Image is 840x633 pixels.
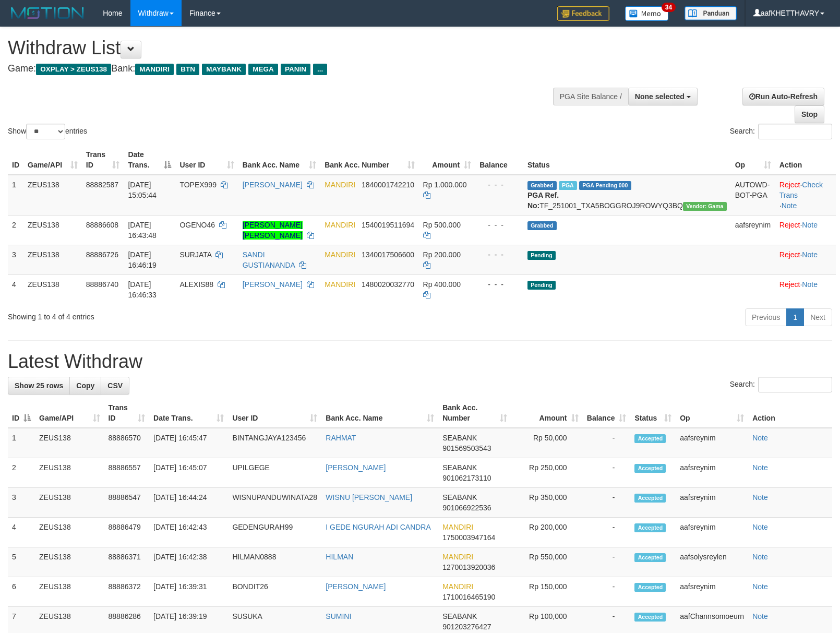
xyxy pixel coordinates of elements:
[104,547,150,577] td: 88886371
[325,280,355,289] span: MANDIRI
[676,428,748,458] td: aafsreynim
[362,280,414,289] span: Copy 1480020032770 to clipboard
[8,215,23,245] td: 2
[583,518,631,547] td: -
[583,428,631,458] td: -
[228,398,321,428] th: User ID: activate to sort column ascending
[362,181,414,189] span: Copy 1840001742210 to clipboard
[320,145,418,175] th: Bank Acc. Number: activate to sort column ascending
[775,274,836,304] td: ·
[175,145,238,175] th: User ID: activate to sort column ascending
[423,181,467,189] span: Rp 1.000.000
[86,221,118,229] span: 88886608
[511,547,583,577] td: Rp 550,000
[442,553,473,561] span: MANDIRI
[107,381,123,390] span: CSV
[752,493,768,501] a: Note
[228,428,321,458] td: BINTANGJAYA123456
[8,64,549,74] h4: Game: Bank:
[742,88,824,105] a: Run Auto-Refresh
[325,181,355,189] span: MANDIRI
[23,274,82,304] td: ZEUS138
[202,64,246,75] span: MAYBANK
[238,145,320,175] th: Bank Acc. Name: activate to sort column ascending
[795,105,824,123] a: Stop
[662,3,676,12] span: 34
[559,181,577,190] span: Marked by aafnoeunsreypich
[511,458,583,488] td: Rp 250,000
[228,458,321,488] td: UPILGEGE
[628,88,698,105] button: None selected
[479,249,519,260] div: - - -
[8,518,35,547] td: 4
[104,518,150,547] td: 88886479
[676,488,748,518] td: aafsreynim
[676,398,748,428] th: Op: activate to sort column ascending
[149,577,228,607] td: [DATE] 16:39:31
[802,250,818,259] a: Note
[86,280,118,289] span: 88886740
[511,488,583,518] td: Rp 350,000
[635,92,685,101] span: None selected
[583,398,631,428] th: Balance: activate to sort column ascending
[442,444,491,452] span: Copy 901569503543 to clipboard
[583,577,631,607] td: -
[23,145,82,175] th: Game/API: activate to sort column ascending
[15,381,63,390] span: Show 25 rows
[676,518,748,547] td: aafsreynim
[326,523,430,531] a: I GEDE NGURAH ADI CANDRA
[179,280,213,289] span: ALEXIS88
[779,280,800,289] a: Reject
[104,458,150,488] td: 88886557
[8,458,35,488] td: 2
[442,563,495,571] span: Copy 1270013920036 to clipboard
[321,398,438,428] th: Bank Acc. Name: activate to sort column ascending
[527,281,556,290] span: Pending
[634,553,666,562] span: Accepted
[228,488,321,518] td: WISNUPANDUWINATA28
[557,6,609,21] img: Feedback.jpg
[752,553,768,561] a: Note
[419,145,476,175] th: Amount: activate to sort column ascending
[511,577,583,607] td: Rp 150,000
[104,577,150,607] td: 88886372
[248,64,278,75] span: MEGA
[243,280,303,289] a: [PERSON_NAME]
[8,428,35,458] td: 1
[128,280,157,299] span: [DATE] 16:46:33
[442,493,477,501] span: SEABANK
[625,6,669,21] img: Button%20Memo.svg
[752,523,768,531] a: Note
[511,518,583,547] td: Rp 200,000
[128,221,157,240] span: [DATE] 16:43:48
[35,398,104,428] th: Game/API: activate to sort column ascending
[69,377,101,395] a: Copy
[8,398,35,428] th: ID: activate to sort column descending
[35,518,104,547] td: ZEUS138
[553,88,628,105] div: PGA Site Balance /
[634,583,666,592] span: Accepted
[124,145,175,175] th: Date Trans.: activate to sort column descending
[685,6,737,20] img: panduan.png
[527,181,557,190] span: Grabbed
[128,181,157,199] span: [DATE] 15:05:44
[438,398,511,428] th: Bank Acc. Number: activate to sort column ascending
[326,612,351,620] a: SUMINI
[527,251,556,260] span: Pending
[362,250,414,259] span: Copy 1340017506600 to clipboard
[527,191,559,210] b: PGA Ref. No:
[128,250,157,269] span: [DATE] 16:46:19
[442,523,473,531] span: MANDIRI
[802,221,818,229] a: Note
[683,202,727,211] span: Vendor URL: https://trx31.1velocity.biz
[8,5,87,21] img: MOTION_logo.png
[135,64,174,75] span: MANDIRI
[634,523,666,532] span: Accepted
[179,221,215,229] span: OGENO46
[731,215,775,245] td: aafsreynim
[23,175,82,216] td: ZEUS138
[26,124,65,139] select: Showentries
[149,547,228,577] td: [DATE] 16:42:38
[325,250,355,259] span: MANDIRI
[313,64,327,75] span: ...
